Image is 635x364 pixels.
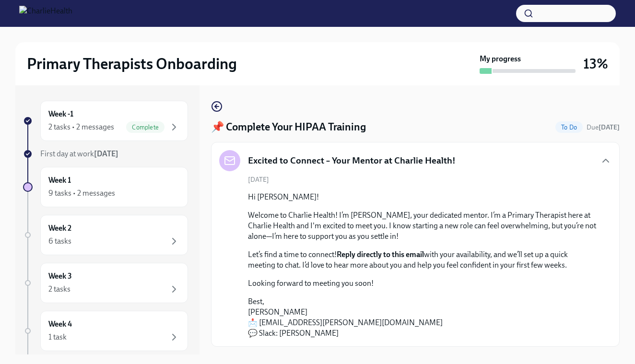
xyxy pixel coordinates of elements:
[599,123,620,131] strong: [DATE]
[248,192,596,202] p: Hi [PERSON_NAME]!
[23,263,188,303] a: Week 32 tasks
[48,332,67,342] div: 1 task
[248,249,596,270] p: Let’s find a time to connect! with your availability, and we’ll set up a quick meeting to chat. I...
[48,236,71,247] div: 6 tasks
[23,215,188,255] a: Week 26 tasks
[248,175,269,184] span: [DATE]
[48,109,73,119] h6: Week -1
[48,319,72,329] h6: Week 4
[23,167,188,207] a: Week 19 tasks • 2 messages
[23,101,188,141] a: Week -12 tasks • 2 messagesComplete
[248,296,596,339] p: Best, [PERSON_NAME] 📩 [EMAIL_ADDRESS][PERSON_NAME][DOMAIN_NAME] 💬 Slack: [PERSON_NAME]
[555,124,583,131] span: To Do
[248,278,596,289] p: Looking forward to meeting you soon!
[48,271,72,282] h6: Week 3
[248,154,456,167] h5: Excited to Connect – Your Mentor at Charlie Health!
[248,210,596,242] p: Welcome to Charlie Health! I’m [PERSON_NAME], your dedicated mentor. I’m a Primary Therapist here...
[27,54,237,73] h2: Primary Therapists Onboarding
[19,6,72,21] img: CharlieHealth
[94,149,118,158] strong: [DATE]
[583,55,608,72] h3: 13%
[40,149,118,158] span: First day at work
[211,120,366,134] h4: 📌 Complete Your HIPAA Training
[23,149,188,159] a: First day at work[DATE]
[48,223,71,234] h6: Week 2
[48,122,114,132] div: 2 tasks • 2 messages
[23,311,188,351] a: Week 41 task
[587,123,620,132] span: August 13th, 2025 10:00
[48,188,115,199] div: 9 tasks • 2 messages
[480,54,521,64] strong: My progress
[337,250,424,259] strong: Reply directly to this email
[126,124,165,131] span: Complete
[48,175,71,186] h6: Week 1
[587,123,620,131] span: Due
[48,284,71,294] div: 2 tasks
